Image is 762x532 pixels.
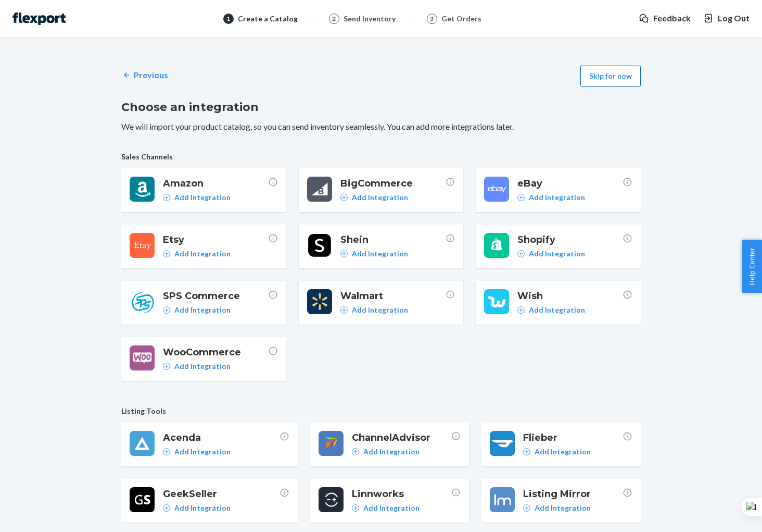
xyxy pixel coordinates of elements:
[352,249,408,259] p: Add Integration
[163,249,231,259] a: Add Integration
[174,447,231,457] p: Add Integration
[523,447,591,457] a: Add Integration
[441,14,481,24] div: Get Orders
[352,305,408,315] p: Add Integration
[174,305,231,315] p: Add Integration
[529,249,585,259] p: Add Integration
[535,503,591,513] p: Add Integration
[163,503,231,513] a: Add Integration
[517,249,585,259] a: Add Integration
[226,14,230,23] span: 1
[238,14,298,24] div: Create a Catalog
[121,406,641,416] span: Listing Tools
[523,487,623,501] span: Listing Mirror
[340,305,408,315] a: Add Integration
[163,431,280,444] span: Acenda
[163,305,231,315] a: Add Integration
[517,305,585,315] a: Add Integration
[134,69,168,81] p: Previous
[163,487,280,501] span: GeekSeller
[344,14,396,24] div: Send Inventory
[163,447,231,457] a: Add Integration
[163,345,268,359] span: WooCommerce
[352,447,420,457] a: Add Integration
[363,503,420,513] p: Add Integration
[121,69,168,81] a: Previous
[163,361,231,372] a: Add Integration
[163,192,231,203] a: Add Integration
[340,249,408,259] a: Add Integration
[529,192,585,203] p: Add Integration
[121,152,641,162] span: Sales Channels
[174,249,231,259] p: Add Integration
[718,13,750,24] span: Log Out
[352,431,451,444] span: ChannelAdvisor
[517,289,623,303] span: Wish
[12,13,66,25] img: Flexport logo
[363,447,420,457] p: Add Integration
[535,447,591,457] p: Add Integration
[529,305,585,315] p: Add Integration
[703,13,750,24] button: Log Out
[517,192,585,203] a: Add Integration
[352,503,420,513] a: Add Integration
[340,289,446,303] span: Walmart
[332,14,336,23] span: 2
[163,177,268,190] span: Amazon
[523,503,591,513] a: Add Integration
[639,13,691,24] a: Feedback
[580,66,641,86] button: Skip for now
[174,192,231,203] p: Add Integration
[340,233,446,246] span: Shein
[352,192,408,203] p: Add Integration
[430,14,434,23] span: 3
[340,192,408,203] a: Add Integration
[163,289,268,303] span: SPS Commerce
[121,121,641,133] p: We will import your product catalog, so you can send inventory seamlessly. You can add more integ...
[742,240,762,293] button: Help Center
[653,13,691,24] span: Feedback
[517,177,623,190] span: eBay
[352,487,451,501] span: Linnworks
[517,233,623,246] span: Shopify
[174,361,231,372] p: Add Integration
[174,503,231,513] p: Add Integration
[163,233,268,246] span: Etsy
[523,431,623,444] span: Flieber
[121,99,641,116] h2: Choose an integration
[340,177,446,190] span: BigCommerce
